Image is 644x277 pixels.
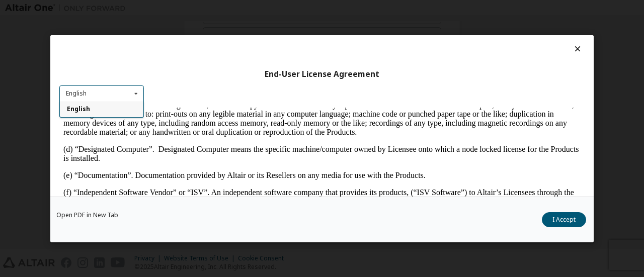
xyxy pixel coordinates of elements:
p: (e) “Documentation”. Documentation provided by Altair or its Resellers on any media for use with ... [4,63,521,72]
div: End-User License Agreement [59,69,585,79]
span: English [67,105,90,113]
p: (d) “Designated Computer”. Designated Computer means the specific machine/computer owned by Licen... [4,37,521,55]
div: English [66,90,87,97]
p: (f) “Independent Software Vendor” or “ISV”. An independent software company that provides its pro... [4,80,521,99]
p: (g) “License Log File”. A computer file providing usage information on the Products as gathered b... [4,107,521,125]
button: I Accept [542,212,586,227]
a: Open PDF in New Tab [56,212,118,218]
